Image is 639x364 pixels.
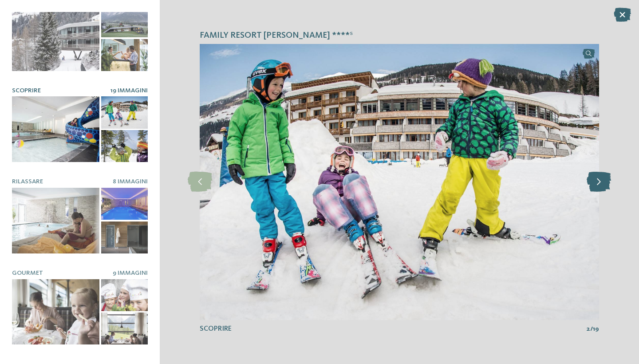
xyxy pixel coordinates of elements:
[200,325,232,332] span: Scoprire
[590,324,593,333] span: /
[200,44,599,320] img: Family Resort Rainer ****ˢ
[113,270,148,276] span: 9 Immagini
[12,87,41,94] span: Scoprire
[12,178,43,185] span: Rilassare
[200,30,353,42] span: Family Resort [PERSON_NAME] ****ˢ
[12,270,43,276] span: Gourmet
[113,178,148,185] span: 8 Immagini
[110,87,148,94] span: 19 Immagini
[593,324,599,333] span: 19
[586,324,590,333] span: 2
